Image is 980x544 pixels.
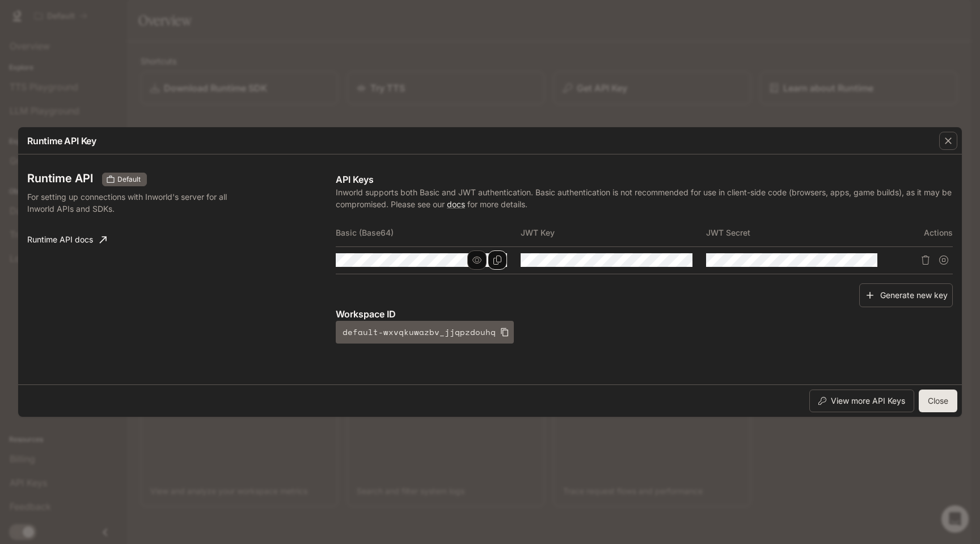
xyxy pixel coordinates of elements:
[919,390,957,412] button: Close
[336,219,521,246] th: Basic (Base64)
[336,173,953,186] p: API Keys
[916,251,935,269] button: Delete API key
[23,228,111,251] a: Runtime API docs
[706,219,891,246] th: JWT Secret
[809,390,914,412] button: View more API Keys
[27,191,252,215] p: For setting up connections with Inworld's server for all Inworld APIs and SDKs.
[891,219,953,246] th: Actions
[336,307,953,321] p: Workspace ID
[935,251,953,269] button: Suspend API key
[27,134,96,148] p: Runtime API Key
[447,199,465,209] a: docs
[336,186,953,210] p: Inworld supports both Basic and JWT authentication. Basic authentication is not recommended for u...
[102,173,147,186] div: These keys will apply to your current workspace only
[27,173,93,184] h3: Runtime API
[113,174,145,185] span: Default
[521,219,706,246] th: JWT Key
[488,250,507,270] button: Copy Basic (Base64)
[336,321,514,344] button: default-wxvqkuwazbv_jjqpzdouhq
[859,283,953,308] button: Generate new key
